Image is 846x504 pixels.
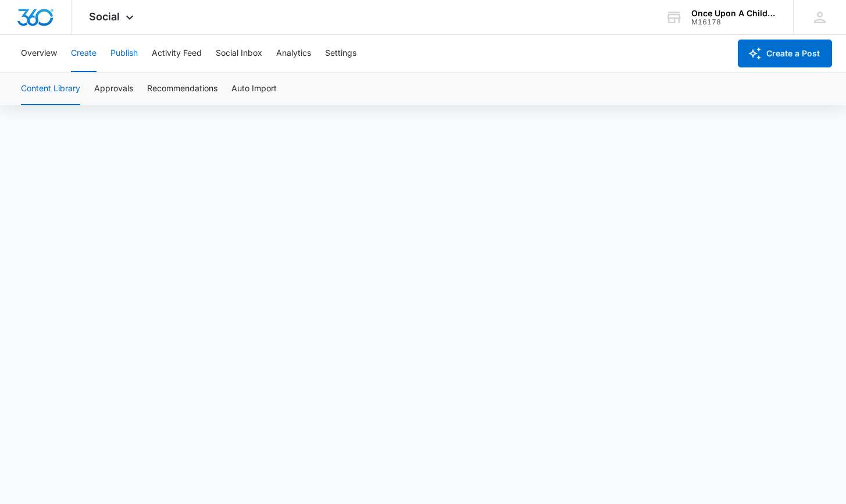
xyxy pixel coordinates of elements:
[21,35,57,72] button: Overview
[147,73,217,105] button: Recommendations
[94,73,133,105] button: Approvals
[691,9,776,18] div: account name
[216,35,262,72] button: Social Inbox
[276,35,311,72] button: Analytics
[325,35,356,72] button: Settings
[231,73,277,105] button: Auto Import
[691,18,776,26] div: account id
[89,10,120,23] span: Social
[152,35,202,72] button: Activity Feed
[110,35,138,72] button: Publish
[738,40,832,67] button: Create a Post
[21,73,80,105] button: Content Library
[71,35,97,72] button: Create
